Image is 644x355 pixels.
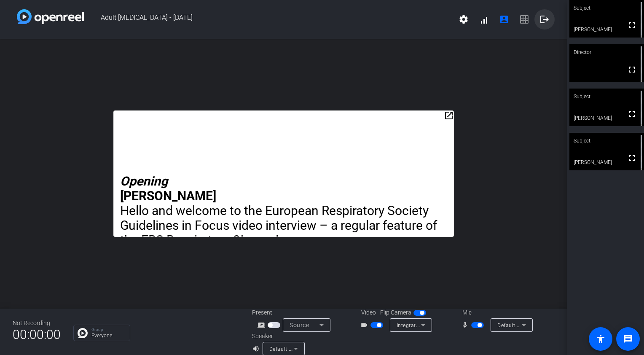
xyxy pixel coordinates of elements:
div: Director [569,44,644,60]
mat-icon: videocam_outline [360,320,370,330]
mat-icon: settings [459,14,469,24]
span: Adult [MEDICAL_DATA] - [DATE] [84,9,453,30]
div: Speaker [252,332,303,341]
mat-icon: fullscreen [627,109,637,119]
div: Subject [569,133,644,149]
div: Not Recording [13,319,61,328]
span: Default - Speakers (2- Realtek(R) Audio) [269,345,366,352]
strong: [PERSON_NAME] [120,188,216,203]
div: Subject [569,89,644,105]
div: Mic [454,308,538,317]
button: signal_cellular_alt [474,9,494,30]
mat-icon: accessibility [596,334,606,344]
span: Source [290,322,309,328]
mat-icon: volume_up [252,344,262,354]
span: Video [361,308,376,317]
span: 00:00:00 [13,324,61,345]
span: Flip Camera [380,308,411,317]
mat-icon: fullscreen [627,153,637,163]
p: Everyone [91,333,126,338]
img: white-gradient.svg [17,9,84,24]
div: Present [252,308,336,317]
mat-icon: mic_none [461,320,471,330]
p: Group [91,328,126,332]
mat-icon: message [623,334,633,344]
span: Integrated Webcam (0c45:674f) [397,322,475,328]
mat-icon: logout [539,14,550,24]
img: Chat Icon [78,328,88,338]
p: Hello and welcome to the European Respiratory Society Guidelines in Focus video interview – a reg... [120,203,447,247]
mat-icon: fullscreen [627,65,637,75]
mat-icon: account_box [499,14,509,24]
mat-icon: fullscreen [627,20,637,30]
mat-icon: screen_share_outline [258,320,268,330]
span: Default - Microphone Array (2- Realtek(R) Audio) [497,322,616,328]
mat-icon: open_in_new [444,110,454,121]
em: Opening [120,174,168,188]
